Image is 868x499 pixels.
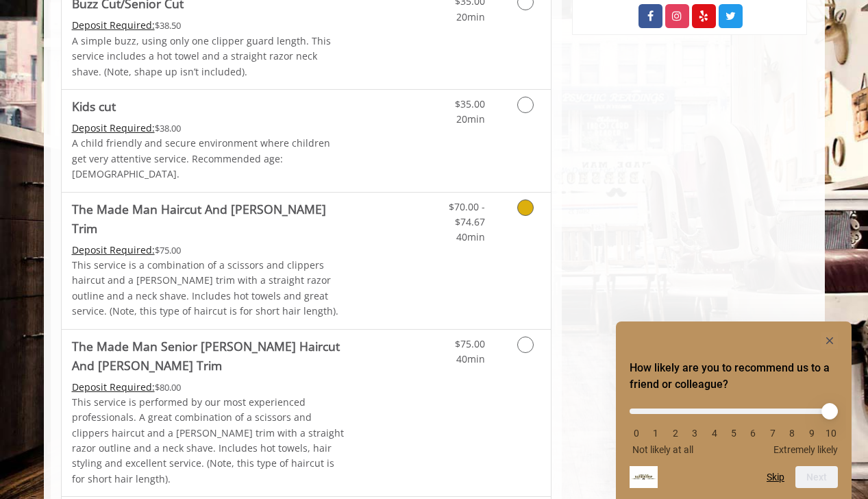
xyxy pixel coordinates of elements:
span: Not likely at all [632,444,693,455]
b: The Made Man Haircut And [PERSON_NAME] Trim [72,199,347,238]
li: 4 [708,428,721,439]
li: 6 [746,428,760,439]
h2: How likely are you to recommend us to a friend or colleague? Select an option from 0 to 10, with ... [630,360,838,393]
li: 7 [766,428,780,439]
span: 40min [456,352,485,365]
span: Extremely likely [773,444,838,455]
div: How likely are you to recommend us to a friend or colleague? Select an option from 0 to 10, with ... [630,332,838,488]
span: This service needs some Advance to be paid before we block your appointment [72,121,155,134]
b: Kids cut [72,97,116,116]
span: This service needs some Advance to be paid before we block your appointment [72,19,155,32]
span: This service needs some Advance to be paid before we block your appointment [72,243,155,256]
div: How likely are you to recommend us to a friend or colleague? Select an option from 0 to 10, with ... [630,398,838,455]
span: 20min [456,10,485,23]
li: 3 [688,428,702,439]
li: 10 [824,428,838,439]
li: 5 [727,428,741,439]
p: A child friendly and secure environment where children get very attentive service. Recommended ag... [72,136,347,182]
span: 40min [456,230,485,243]
div: $80.00 [72,380,347,395]
span: $70.00 - $74.67 [449,200,485,228]
div: $75.00 [72,243,347,258]
button: Next question [795,466,838,488]
span: 20min [456,112,485,125]
p: This service is performed by our most experienced professionals. A great combination of a scissor... [72,395,347,487]
p: This service is a combination of a scissors and clippers haircut and a [PERSON_NAME] trim with a ... [72,258,347,319]
p: A simple buzz, using only one clipper guard length. This service includes a hot towel and a strai... [72,34,347,80]
div: $38.50 [72,18,347,33]
span: This service needs some Advance to be paid before we block your appointment [72,380,155,393]
li: 8 [785,428,799,439]
span: $75.00 [455,337,485,350]
li: 9 [805,428,819,439]
div: $38.00 [72,121,347,136]
b: The Made Man Senior [PERSON_NAME] Haircut And [PERSON_NAME] Trim [72,337,347,375]
li: 2 [669,428,682,439]
li: 0 [630,428,643,439]
span: $35.00 [455,97,485,110]
li: 1 [649,428,662,439]
button: Skip [767,472,784,483]
button: Hide survey [821,332,838,349]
